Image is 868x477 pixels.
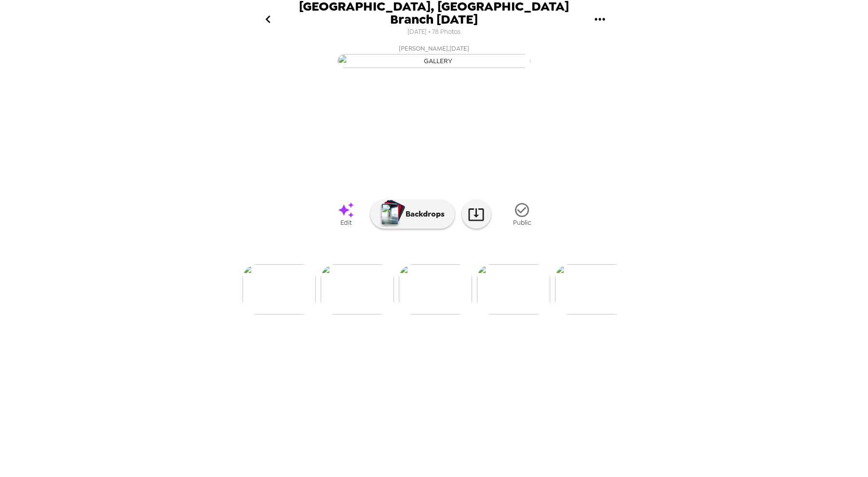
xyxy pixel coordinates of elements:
[322,196,370,232] a: Edit
[399,264,472,314] img: gallery
[399,43,469,54] span: [PERSON_NAME] , [DATE]
[370,200,455,229] button: Backdrops
[243,264,316,314] img: gallery
[513,218,531,227] span: Public
[338,54,530,68] img: gallery
[241,40,627,71] button: [PERSON_NAME],[DATE]
[584,4,615,35] button: gallery menu
[555,264,628,314] img: gallery
[477,264,550,314] img: gallery
[253,4,284,35] button: go back
[321,264,394,314] img: gallery
[340,218,352,227] span: Edit
[401,208,445,220] p: Backdrops
[498,196,546,232] button: Public
[407,26,461,39] span: [DATE] • 78 Photos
